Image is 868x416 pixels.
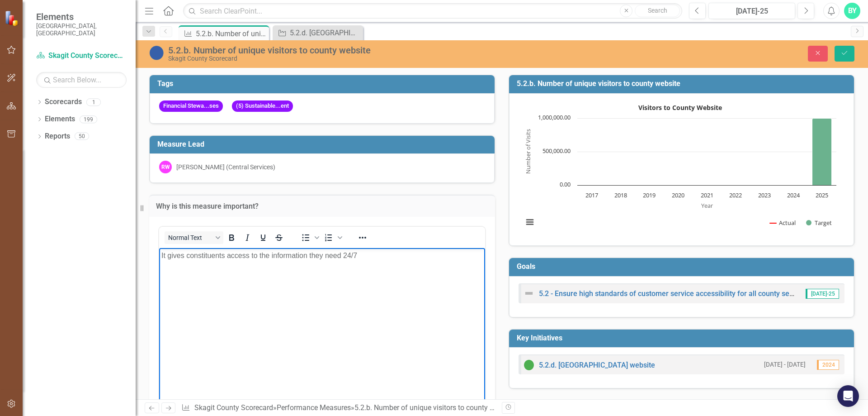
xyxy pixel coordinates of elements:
[36,51,127,61] a: Skagit County Scorecard
[517,80,849,88] h3: 5.2.b. Number of unique visitors to county website
[165,231,223,244] button: Block Normal Text
[354,403,514,412] div: 5.2.b. Number of unique visitors to county website
[758,191,771,199] text: 2023
[277,403,351,412] a: Performance Measures
[159,161,172,173] div: RW
[638,103,722,112] text: Visitors to County Website
[290,27,361,38] div: 5.2.d. [GEOGRAPHIC_DATA] website
[519,100,841,236] svg: Interactive chart
[816,191,828,199] text: 2025
[149,46,164,60] img: No Information
[224,231,239,244] button: Bold
[255,231,271,244] button: Underline
[592,118,832,186] g: Target, series 2 of 2. Bar series with 9 bars.
[168,45,545,55] div: 5.2.b. Number of unique visitors to county website
[648,7,667,14] span: Search
[181,403,495,413] div: » »
[729,191,742,199] text: 2022
[770,219,796,227] button: Show Actual
[708,3,795,19] button: [DATE]-25
[240,231,255,244] button: Italic
[524,359,534,370] img: On Target
[159,248,485,406] iframe: Rich Text Area
[157,80,490,88] h3: Tags
[817,360,839,370] span: 2024
[298,231,321,244] div: Bullet list
[787,191,800,199] text: 2024
[271,231,287,244] button: Strikethrough
[524,288,534,299] img: Not Defined
[157,140,490,148] h3: Measure Lead
[560,180,571,188] text: 0.00
[45,97,82,107] a: Scorecards
[614,191,627,199] text: 2018
[812,118,832,185] path: 2025, 1,000,000. Target.
[806,289,839,299] span: [DATE]-25
[672,191,684,199] text: 2020
[176,163,275,172] div: [PERSON_NAME] (Central Services)
[538,113,571,121] text: 1,000,000.00
[159,100,223,112] span: Financial Stewa...ses
[517,263,849,271] h3: Goals
[643,191,656,199] text: 2019
[701,201,713,210] text: Year
[519,100,844,236] div: Visitors to County Website. Highcharts interactive chart.
[75,133,89,140] div: 50
[806,219,832,227] button: Show Target
[36,22,127,37] small: [GEOGRAPHIC_DATA], [GEOGRAPHIC_DATA]
[524,216,536,229] button: View chart menu, Visitors to County Website
[156,202,488,210] h3: Why is this measure important?
[764,360,806,369] small: [DATE] - [DATE]
[592,119,795,122] g: Actual, series 1 of 2. Line with 9 data points.
[542,147,571,155] text: 500,000.00
[355,231,370,244] button: Reveal or hide additional toolbar items
[524,129,532,174] text: Number of Visits
[5,10,20,26] img: ClearPoint Strategy
[183,3,682,19] input: Search ClearPoint...
[517,334,849,342] h3: Key Initiatives
[539,361,655,369] a: 5.2.d. [GEOGRAPHIC_DATA] website
[80,115,97,123] div: 199
[635,5,680,17] button: Search
[712,6,792,17] div: [DATE]-25
[701,191,713,199] text: 2021
[45,131,70,142] a: Reports
[585,191,598,199] text: 2017
[45,114,75,124] a: Elements
[36,11,127,22] span: Elements
[837,385,859,407] div: Open Intercom Messenger
[196,28,267,39] div: 5.2.b. Number of unique visitors to county website
[232,100,293,112] span: (5) Sustainable...ent
[194,403,273,412] a: Skagit County Scorecard
[539,289,858,298] a: 5.2 - Ensure high standards of customer service accessibility for all county services and programs.
[275,27,361,38] a: 5.2.d. [GEOGRAPHIC_DATA] website
[86,98,101,106] div: 1
[844,3,860,19] button: BY
[168,55,545,62] div: Skagit County Scorecard
[321,231,344,244] div: Numbered list
[168,234,212,241] span: Normal Text
[36,72,127,88] input: Search Below...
